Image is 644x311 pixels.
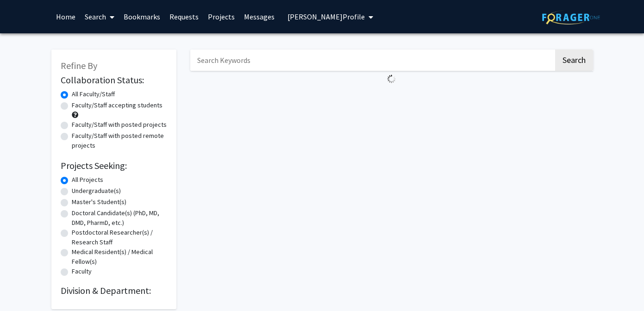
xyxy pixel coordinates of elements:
h2: Projects Seeking: [61,160,167,171]
nav: Page navigation [190,87,593,108]
label: Medical Resident(s) / Medical Fellow(s) [72,247,167,267]
button: Search [555,50,593,71]
label: Undergraduate(s) [72,186,121,196]
h2: Division & Department: [61,285,167,296]
label: Doctoral Candidate(s) (PhD, MD, DMD, PharmD, etc.) [72,208,167,228]
span: [PERSON_NAME] Profile [288,12,365,21]
a: Messages [239,0,279,33]
label: Master's Student(s) [72,197,126,207]
label: All Projects [72,175,103,185]
a: Projects [203,0,239,33]
label: Postdoctoral Researcher(s) / Research Staff [72,228,167,247]
label: Faculty/Staff with posted projects [72,120,167,130]
label: Faculty/Staff with posted remote projects [72,131,167,150]
a: Requests [165,0,203,33]
a: Search [80,0,119,33]
a: Bookmarks [119,0,165,33]
a: Home [51,0,80,33]
input: Search Keywords [190,50,554,71]
h2: Collaboration Status: [61,75,167,86]
label: All Faculty/Staff [72,89,115,99]
img: ForagerOne Logo [542,10,600,25]
label: Faculty/Staff accepting students [72,100,163,110]
img: Loading [383,71,400,87]
label: Faculty [72,267,92,276]
span: Refine By [61,60,97,71]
